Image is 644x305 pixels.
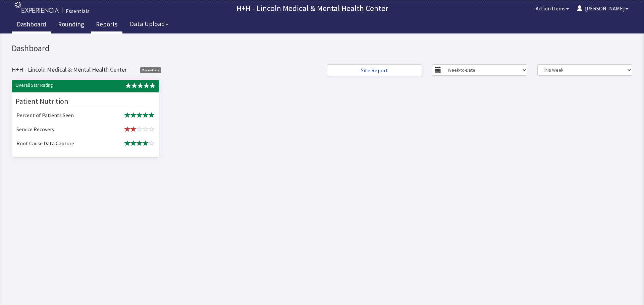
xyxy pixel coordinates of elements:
h2: Dashboard [12,10,475,20]
div: Overall Star Rating [10,48,86,55]
div: Essentials [66,7,90,15]
td: Service Recovery [14,89,106,103]
button: Action Items [532,2,573,15]
span: Essentials [140,34,161,40]
button: Data Upload [126,18,172,30]
a: Rounding [53,17,89,33]
td: Root Cause Data Capture [14,103,106,118]
div: Patient Nutrition [15,62,156,74]
h4: H+H - Lincoln Medical & Mental Health Center [12,33,127,40]
td: Percent of Patients Seen [14,75,106,89]
a: Reports [91,17,122,33]
a: Dashboard [12,17,51,33]
p: H+H - Lincoln Medical & Mental Health Center [93,3,532,14]
button: [PERSON_NAME] [573,2,632,15]
a: Site Report [327,31,422,43]
img: experiencia_logo.png [15,2,59,13]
